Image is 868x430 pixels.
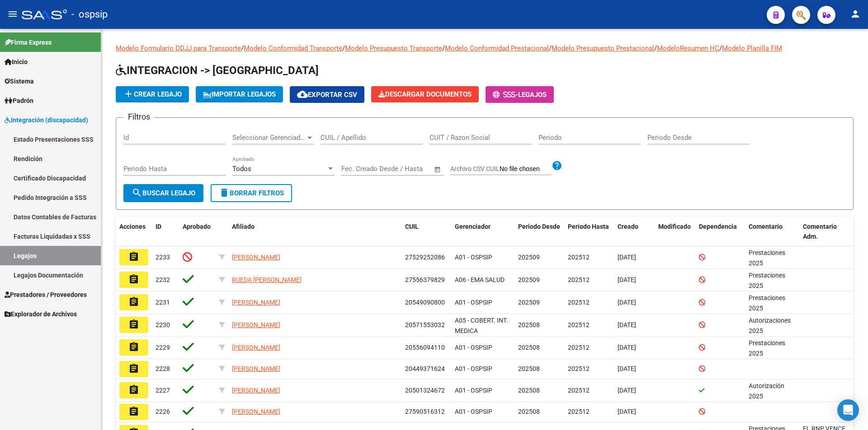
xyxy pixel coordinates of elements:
span: Prestaciones 2025 [749,249,785,267]
mat-icon: search [132,187,142,198]
button: Descargar Documentos [371,86,479,102]
mat-icon: cloud_download [297,89,308,100]
datatable-header-cell: Periodo Hasta [564,217,614,247]
span: Sistema [5,76,34,86]
span: Prestaciones 2025 [749,339,785,357]
span: 202508 [518,321,540,328]
span: Creado [618,223,638,230]
span: Explorador de Archivos [5,309,77,319]
span: 2230 [156,321,170,328]
span: Afiliado [232,223,255,230]
span: Todos [232,165,251,173]
span: ID [156,223,161,230]
span: 2228 [156,365,170,372]
span: 27590516312 [405,408,445,415]
span: 202512 [568,254,590,261]
span: A06 - EMA SALUD [455,276,505,283]
span: A05 - COBERT. INT. MEDICA [455,317,508,334]
span: 202512 [568,276,590,283]
span: Gerenciador [455,223,491,230]
span: 2231 [156,299,170,306]
mat-icon: assignment [128,363,139,374]
mat-icon: menu [7,9,18,19]
datatable-header-cell: Comentario Adm. [799,217,854,247]
button: IMPORTAR LEGAJOS [196,86,283,102]
a: Modelo Presupuesto Prestacional [552,44,654,52]
span: Archivo CSV CUIL [450,165,500,172]
input: Archivo CSV CUIL [500,165,552,173]
span: [PERSON_NAME] [232,344,280,351]
span: A01 - OSPSIP [455,299,492,306]
input: Fecha inicio [341,165,378,173]
a: Modelo Formulario DDJJ para Transporte [116,44,241,52]
span: [DATE] [618,387,636,394]
span: Crear Legajo [123,90,182,98]
datatable-header-cell: Afiliado [228,217,401,247]
h3: Filtros [123,111,155,123]
datatable-header-cell: CUIL [401,217,451,247]
datatable-header-cell: ID [152,217,179,247]
span: Periodo Desde [518,223,560,230]
mat-icon: person [850,9,861,19]
datatable-header-cell: Aprobado [179,217,215,247]
span: [PERSON_NAME] [232,387,280,394]
button: Borrar Filtros [211,184,292,202]
datatable-header-cell: Dependencia [695,217,745,247]
span: Autorizaciones 2025 [749,317,791,334]
span: Firma Express [5,37,52,47]
span: 27556379829 [405,276,445,283]
span: 202509 [518,299,540,306]
span: 202512 [568,365,590,372]
a: ModeloResumen HC [657,44,719,52]
span: Legajos [518,91,547,99]
span: 20556094110 [405,344,445,351]
span: Autorización 2025 [749,382,784,400]
button: -Legajos [486,86,554,103]
span: CUIL [405,223,419,230]
datatable-header-cell: Acciones [116,217,152,247]
a: Modelo Conformidad Prestacional [445,44,549,52]
mat-icon: assignment [128,406,139,417]
span: 202512 [568,387,590,394]
mat-icon: assignment [128,274,139,285]
span: [DATE] [618,365,636,372]
span: [DATE] [618,276,636,283]
span: [PERSON_NAME] [232,299,280,306]
span: Prestaciones 2025 [749,294,785,312]
a: Modelo Presupuesto Transporte [345,44,442,52]
span: Periodo Hasta [568,223,609,230]
span: 27529252086 [405,254,445,261]
span: 20549090800 [405,299,445,306]
span: Comentario [749,223,783,230]
span: 202512 [568,321,590,328]
button: Exportar CSV [290,86,364,103]
span: Integración (discapacidad) [5,115,88,125]
span: Exportar CSV [297,91,357,99]
span: 2229 [156,344,170,351]
div: Open Intercom Messenger [837,399,859,421]
span: Inicio [5,57,28,67]
span: 2233 [156,254,170,261]
mat-icon: assignment [128,251,139,262]
span: 202512 [568,408,590,415]
span: 2227 [156,387,170,394]
span: [DATE] [618,321,636,328]
span: Buscar Legajo [132,189,195,197]
button: Crear Legajo [116,86,189,102]
span: 20501324672 [405,387,445,394]
span: RUEDA [PERSON_NAME] [232,276,302,283]
datatable-header-cell: Periodo Desde [514,217,564,247]
span: Seleccionar Gerenciador [232,134,306,142]
span: 202508 [518,408,540,415]
span: - ospsip [71,5,108,24]
span: INTEGRACION -> [GEOGRAPHIC_DATA] [116,64,319,77]
span: 202508 [518,344,540,351]
span: Padrón [5,96,33,106]
mat-icon: assignment [128,342,139,352]
input: Fecha fin [386,165,430,173]
span: - [493,91,518,99]
span: 2226 [156,408,170,415]
span: Comentario Adm. [803,223,837,240]
span: Acciones [119,223,146,230]
span: 202509 [518,254,540,261]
